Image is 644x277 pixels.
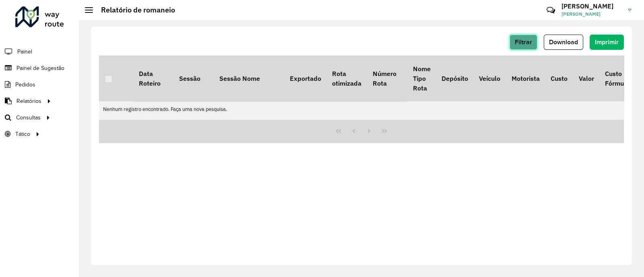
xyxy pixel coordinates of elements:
[93,6,175,14] h2: Relatório de romaneio
[561,10,622,18] span: [PERSON_NAME]
[561,2,622,10] h3: [PERSON_NAME]
[590,35,624,50] button: Imprimir
[284,55,326,101] th: Exportado
[326,55,367,101] th: Rota otimizada
[599,55,635,101] th: Custo Fórmula
[17,64,64,72] span: Painel de Sugestão
[407,55,436,101] th: Nome Tipo Rota
[544,35,583,50] button: Download
[436,55,473,101] th: Depósito
[367,55,407,101] th: Número Rota
[16,113,41,122] span: Consultas
[214,55,284,101] th: Sessão Nome
[133,55,173,101] th: Data Roteiro
[506,55,545,101] th: Motorista
[17,47,32,56] span: Painel
[15,80,35,89] span: Pedidos
[510,35,537,50] button: Filtrar
[542,2,559,19] a: Contato Rápido
[573,55,599,101] th: Valor
[474,55,506,101] th: Veículo
[595,39,619,45] span: Imprimir
[549,39,578,45] span: Download
[17,97,41,105] span: Relatórios
[515,39,532,45] span: Filtrar
[545,55,573,101] th: Custo
[173,55,214,101] th: Sessão
[15,130,30,138] span: Tático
